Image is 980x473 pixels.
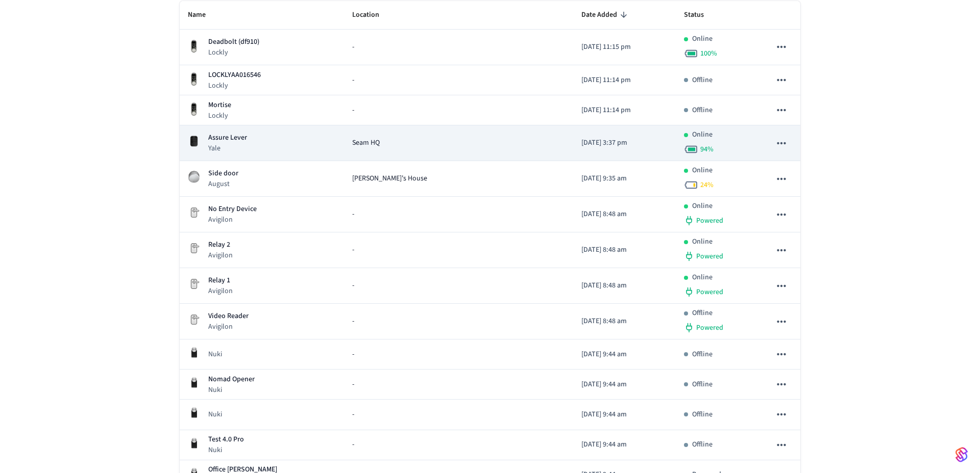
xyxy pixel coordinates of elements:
img: SeamLogoGradient.69752ec5.svg [955,446,968,463]
span: Location [352,7,393,23]
p: [DATE] 11:14 pm [581,75,668,86]
p: August [208,179,238,189]
span: - [352,209,354,220]
p: [DATE] 9:44 am [581,349,668,360]
p: Video Reader [208,311,249,322]
img: Placeholder Lock Image [188,206,200,219]
span: Date Added [581,7,630,23]
p: [DATE] 3:37 pm [581,138,668,148]
span: Status [684,7,717,23]
p: Deadbolt (df910) [208,37,259,47]
span: - [352,42,354,52]
img: Lockly Vision Lock, Front [188,72,200,87]
img: Nuki Smart Lock 3.0 Pro Black, Front [188,437,200,449]
p: Lockly [208,47,259,58]
span: Powered [696,323,723,333]
p: Offline [692,308,713,319]
span: - [352,280,354,291]
span: - [352,105,354,116]
p: [DATE] 8:48 am [581,280,668,291]
p: Nuki [208,385,255,395]
p: Nuki [208,409,222,419]
img: Yale Smart Lock [188,135,200,147]
p: Avigilon [208,215,257,225]
p: [DATE] 9:44 am [581,439,668,450]
p: Avigilon [208,250,233,260]
img: Nuki Smart Lock 3.0 Pro Black, Front [188,406,200,418]
p: Relay 1 [208,275,233,286]
span: - [352,379,354,390]
p: [DATE] 8:48 am [581,245,668,255]
p: Yale [208,143,247,153]
p: [DATE] 11:15 pm [581,42,668,52]
span: Name [188,7,219,23]
span: [PERSON_NAME]'s House [352,173,427,184]
img: Placeholder Lock Image [188,242,200,254]
p: Avigilon [208,322,249,332]
p: Nuki [208,445,244,455]
p: [DATE] 11:14 pm [581,105,668,116]
img: Nuki Smart Lock 3.0 Pro Black, Front [188,346,200,358]
p: Mortise [208,100,231,111]
span: Seam HQ [352,138,380,148]
img: Placeholder Lock Image [188,278,200,290]
p: Online [692,236,713,247]
span: 94 % [700,144,714,154]
p: Side door [208,168,238,179]
p: Offline [692,379,713,390]
p: Online [692,165,713,176]
p: Assure Lever [208,133,247,143]
p: Lockly [208,81,261,91]
span: - [352,75,354,86]
span: Powered [696,216,723,226]
p: Online [692,34,713,44]
p: Avigilon [208,286,233,296]
img: Lockly Vision Lock, Front [188,39,200,54]
p: [DATE] 9:35 am [581,173,668,184]
p: No Entry Device [208,204,257,215]
p: Offline [692,349,713,360]
img: Placeholder Lock Image [188,313,200,326]
span: - [352,439,354,450]
p: Offline [692,105,713,116]
img: Nuki Smart Lock 3.0 Pro Black, Front [188,376,200,388]
span: Powered [696,251,723,261]
p: Relay 2 [208,240,233,250]
span: 24 % [700,180,714,190]
span: 100 % [700,48,717,59]
p: [DATE] 9:44 am [581,379,668,390]
span: - [352,316,354,327]
p: [DATE] 8:48 am [581,316,668,327]
p: Offline [692,439,713,450]
p: LOCKLYAA016546 [208,70,261,81]
p: Offline [692,75,713,86]
p: Offline [692,409,713,420]
p: Nuki [208,349,222,359]
span: - [352,349,354,360]
img: Lockly Vision Lock, Front [188,102,200,117]
p: [DATE] 8:48 am [581,209,668,220]
span: Powered [696,287,723,297]
p: Test 4.0 Pro [208,434,244,445]
span: - [352,245,354,255]
p: [DATE] 9:44 am [581,409,668,420]
p: Online [692,129,713,140]
span: - [352,409,354,420]
img: August Smart Lock (AUG-SL03-C02-S03) [188,171,200,183]
p: Lockly [208,111,231,121]
p: Nomad Opener [208,374,255,385]
p: Online [692,201,713,212]
p: Online [692,272,713,283]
